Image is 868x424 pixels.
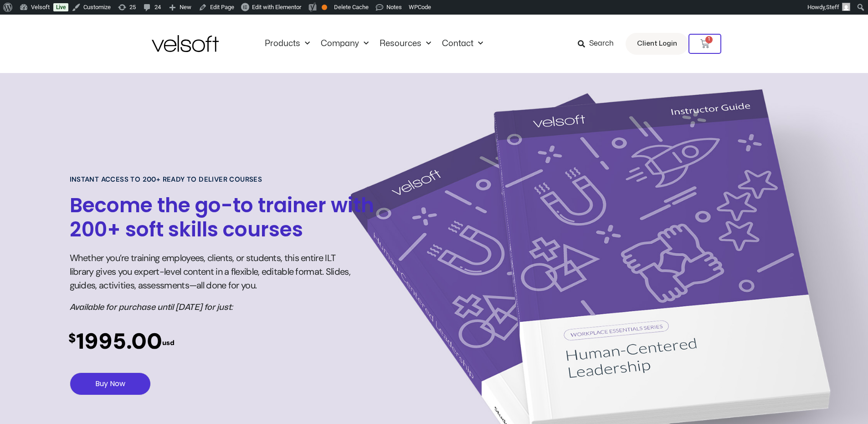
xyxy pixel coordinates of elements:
[70,372,151,395] a: Buy Now
[637,38,677,50] span: Client Login
[68,330,76,346] sup: $
[315,39,374,49] a: CompanyMenu Toggle
[437,39,488,49] a: ContactMenu Toggle
[578,36,620,52] a: Search
[53,3,68,11] a: Live
[259,39,488,49] nav: Menu
[259,39,315,49] a: ProductsMenu Toggle
[322,5,327,10] div: OK
[252,4,301,10] span: Edit with Elementor
[374,39,437,49] a: ResourcesMenu Toggle
[752,404,863,424] iframe: chat widget
[95,380,125,387] span: Buy Now
[70,174,262,185] h6: Instant access to 200+ ready to deliver courses
[826,4,839,10] span: Steff
[70,194,405,242] h1: Become the go-to trainer with 200+ soft skills courses
[70,251,354,292] h5: Whether you’re training employees, clients, or students, this entire ILT library gives you expert...
[699,221,863,401] iframe: chat widget
[162,338,175,347] sup: usd
[705,36,713,43] span: 1
[688,34,721,54] a: 1
[70,304,233,311] em: Available for purchase until [DATE] for just:
[626,33,688,55] a: Client Login
[589,38,614,50] span: Search
[152,35,219,52] img: Velsoft Training Materials
[68,327,175,356] h2: 1995.00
